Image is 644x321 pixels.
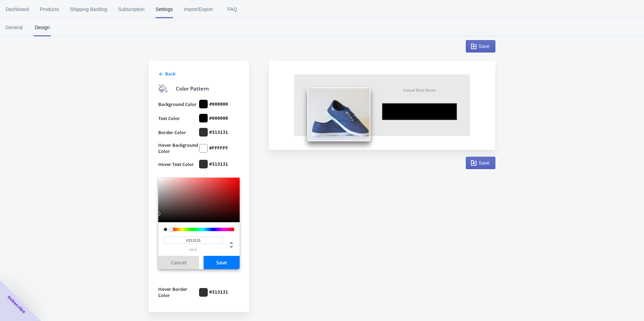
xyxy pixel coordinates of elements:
[158,114,199,122] label: Text Color
[164,248,223,252] span: hex
[466,157,495,169] button: Save
[158,160,199,168] label: Hover Text Color
[403,87,436,93] div: Casual Blue Shoes
[165,71,175,77] span: Back
[466,40,495,52] button: Save
[158,256,199,269] button: Cancel
[158,100,199,108] label: Background Color
[209,101,228,107] label: #000000
[5,0,29,18] span: Dashboard
[382,103,457,120] button: PRE-ORDER
[184,0,213,18] span: Import/Export
[34,19,51,36] span: Design
[6,294,27,315] span: Subscribe
[479,44,490,49] span: Save
[479,160,490,166] span: Save
[204,256,240,269] button: Save
[70,0,107,18] span: Shipping Backlog
[156,0,173,18] span: Settings
[209,161,228,167] label: #313131
[40,0,59,18] span: Products
[209,115,228,121] label: #000000
[158,142,199,154] label: Hover Background Color
[209,129,228,135] label: #313131
[209,289,228,295] label: #313131
[5,19,23,36] span: General
[307,87,370,141] img: shoes.png
[224,0,241,18] span: FAQ
[176,84,209,93] div: Color Pattern
[209,145,228,151] label: #FFFFFF
[158,128,199,136] label: Border Color
[118,0,145,18] span: Subscription
[158,286,199,298] label: Hover Border Color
